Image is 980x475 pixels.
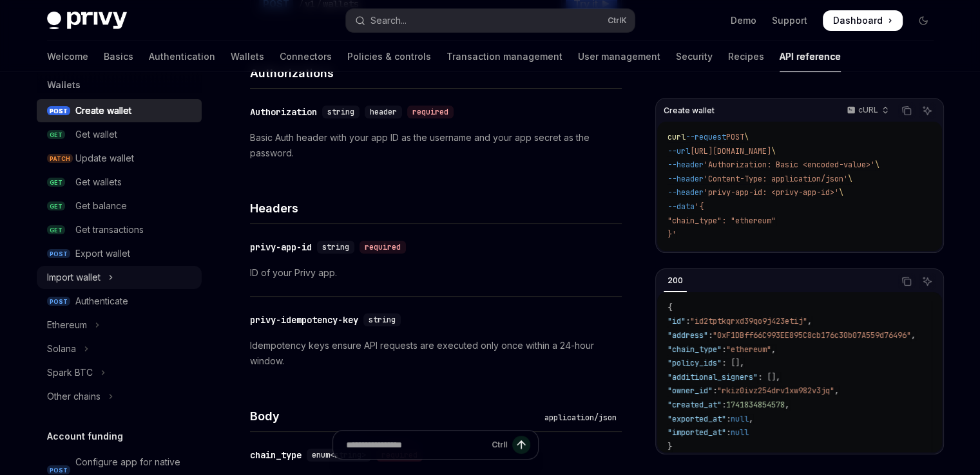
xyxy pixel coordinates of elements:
button: Copy the contents from the code block [898,273,915,290]
div: application/json [539,411,622,424]
span: "rkiz0ivz254drv1xw982v3jq" [717,386,834,396]
span: : [686,316,690,326]
span: Ctrl K [608,15,627,26]
span: : [], [758,372,780,382]
span: \ [839,187,843,198]
span: POST [47,465,70,475]
a: Policies & controls [347,41,431,72]
span: "imported_at" [668,427,726,438]
div: Get wallets [75,174,122,190]
span: string [369,315,396,325]
span: PATCH [47,154,73,163]
a: Support [772,14,807,27]
span: GET [47,201,65,211]
span: POST [47,297,70,306]
div: Import wallet [47,270,101,285]
span: --request [686,132,726,142]
div: Ethereum [47,317,87,333]
div: Spark BTC [47,365,93,380]
a: GETGet wallet [37,123,202,146]
h5: Account funding [47,429,123,444]
span: "id" [668,316,686,326]
span: string [327,107,354,117]
span: null [731,427,749,438]
div: Create wallet [75,103,131,118]
a: POSTExport wallet [37,242,202,265]
span: "created_at" [668,400,722,410]
span: curl [668,132,686,142]
span: , [807,316,812,326]
a: Security [676,41,713,72]
span: [URL][DOMAIN_NAME] [690,146,771,156]
span: : [722,344,726,355]
span: GET [47,225,65,235]
img: dark logo [47,12,127,30]
span: Dashboard [833,14,883,27]
span: : [726,427,731,438]
button: Toggle Spark BTC section [37,361,202,384]
span: : [708,330,713,340]
span: 'Content-Type: application/json' [704,174,848,184]
a: POSTAuthenticate [37,290,202,313]
span: , [771,344,776,355]
h4: Headers [250,200,622,217]
p: Basic Auth header with your app ID as the username and your app secret as the password. [250,130,622,161]
button: Toggle Solana section [37,337,202,360]
span: GET [47,178,65,187]
a: Demo [731,14,756,27]
span: --header [668,187,704,198]
button: Copy the contents from the code block [898,102,915,119]
button: Ask AI [919,273,936,290]
h4: Authorizations [250,64,622,82]
span: --url [668,146,690,156]
div: required [407,106,454,118]
a: Transaction management [447,41,562,72]
span: }' [668,229,677,239]
span: 'Authorization: Basic <encoded-value>' [704,160,875,170]
span: POST [726,132,744,142]
div: Authorization [250,106,317,118]
a: GETGet wallets [37,171,202,194]
span: { [668,303,672,313]
span: '{ [695,201,704,212]
div: 200 [664,273,687,288]
span: : [], [722,358,744,368]
a: User management [578,41,660,72]
span: POST [47,106,70,116]
span: --data [668,201,695,212]
span: \ [744,132,749,142]
a: GETGet balance [37,194,202,218]
a: Authentication [149,41,215,72]
span: : [722,400,726,410]
span: , [911,330,916,340]
span: "exported_at" [668,414,726,424]
span: string [322,242,349,252]
a: Welcome [47,41,88,72]
a: Basics [104,41,133,72]
span: : [713,386,717,396]
span: "0xF1DBff66C993EE895C8cb176c30b07A559d76496" [713,330,911,340]
span: "additional_signers" [668,372,758,382]
span: : [726,414,731,424]
span: Create wallet [664,106,715,116]
div: Get balance [75,198,127,214]
div: Get transactions [75,222,144,237]
span: --header [668,160,704,170]
div: Solana [47,341,76,357]
p: ID of your Privy app. [250,265,622,281]
span: \ [848,174,852,184]
span: , [834,386,839,396]
div: Update wallet [75,151,134,166]
span: 1741834854578 [726,400,785,410]
p: Idempotency keys ensure API requests are executed only once within a 24-hour window. [250,338,622,369]
a: GETGet transactions [37,218,202,241]
span: , [749,414,753,424]
span: POST [47,249,70,259]
a: Wallets [231,41,264,72]
div: Get wallet [75,127,117,142]
button: Toggle Ethereum section [37,313,202,337]
span: GET [47,130,65,140]
a: Recipes [728,41,764,72]
div: required [360,241,406,254]
span: "chain_type" [668,344,722,355]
